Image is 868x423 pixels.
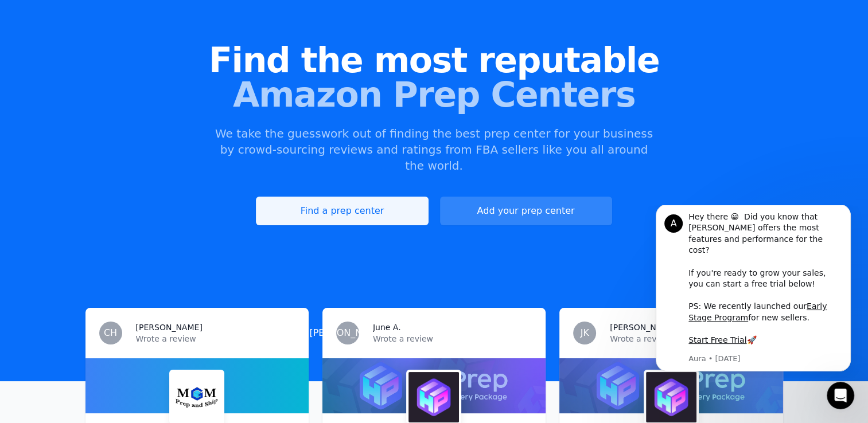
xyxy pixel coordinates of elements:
[373,322,401,333] h3: June A.
[581,328,589,338] span: JK
[408,372,459,422] img: HexPrep
[256,197,428,225] a: Find a prep center
[639,205,868,378] iframe: Intercom notifications message
[827,382,854,409] iframe: Intercom live chat
[136,322,203,333] h3: [PERSON_NAME]
[50,6,204,147] div: Message content
[136,333,295,344] p: Wrote a review
[214,126,655,174] p: We take the guesswork out of finding the best prep center for your business by crowd-sourcing rev...
[26,9,44,28] div: Profile image for Aura
[104,328,117,338] span: CH
[646,372,696,422] img: HexPrep
[50,148,204,159] p: Message from Aura, sent 3d ago
[610,322,676,333] h3: [PERSON_NAME]
[309,328,386,338] span: [PERSON_NAME]
[610,333,769,344] p: Wrote a review
[18,43,850,77] span: Find the most reputable
[18,77,850,112] span: Amazon Prep Centers
[373,333,532,344] p: Wrote a review
[440,197,612,225] a: Add your prep center
[50,6,204,141] div: Hey there 😀 Did you know that [PERSON_NAME] offers the most features and performance for the cost...
[50,130,108,139] a: Start Free Trial
[172,372,222,422] img: MGM Prep and Ship LLC
[108,130,118,139] b: 🚀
